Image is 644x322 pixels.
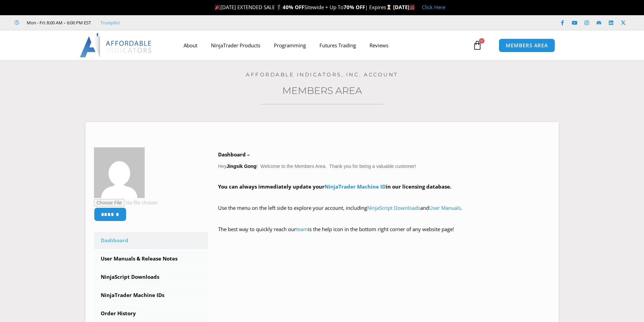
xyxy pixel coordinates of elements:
[177,38,471,53] nav: Menu
[422,4,445,10] a: Click Here
[479,38,484,44] span: 0
[325,183,386,190] a: NinjaTrader Machine ID
[283,4,304,10] strong: 40% OFF
[267,38,313,53] a: Programming
[218,150,550,244] div: Hey ! Welcome to the Members Area. Thank you for being a valuable customer!
[296,226,308,232] a: team
[94,250,208,268] a: User Manuals & Release Notes
[213,4,393,10] span: [DATE] EXTENDED SALE 🏌️‍♂️ Sitewide + Up To | Expires
[499,39,555,52] a: MEMBERS AREA
[282,85,362,96] a: Members Area
[94,287,208,304] a: NinjaTrader Machine IDs
[343,4,365,10] strong: 70% OFF
[25,19,91,27] span: Mon - Fri: 8:00 AM – 6:00 PM EST
[246,71,398,78] a: Affordable Indicators, Inc. Account
[410,5,415,10] img: 🏭
[80,33,152,57] img: LogoAI | Affordable Indicators – NinjaTrader
[94,232,208,249] a: Dashboard
[218,183,451,190] strong: You can always immediately update your in our licensing database.
[393,4,415,10] strong: [DATE]
[226,164,257,169] strong: Jingsik Gong
[313,38,363,53] a: Futures Trading
[94,268,208,286] a: NinjaScript Downloads
[215,5,220,10] img: 🎉
[100,19,120,27] a: Trustpilot
[386,5,391,10] img: ⌛
[506,43,548,48] span: MEMBERS AREA
[462,35,492,55] a: 0
[429,204,461,211] a: User Manuals
[218,151,250,158] b: Dashboard –
[177,38,204,53] a: About
[204,38,267,53] a: NinjaTrader Products
[367,204,420,211] a: NinjaScript Downloads
[218,203,550,222] p: Use the menu on the left side to explore your account, including and .
[363,38,395,53] a: Reviews
[218,225,550,244] p: The best way to quickly reach our is the help icon in the bottom right corner of any website page!
[94,147,145,198] img: 3e961ded3c57598c38b75bad42f30339efeb9c3e633a926747af0a11817a7dee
